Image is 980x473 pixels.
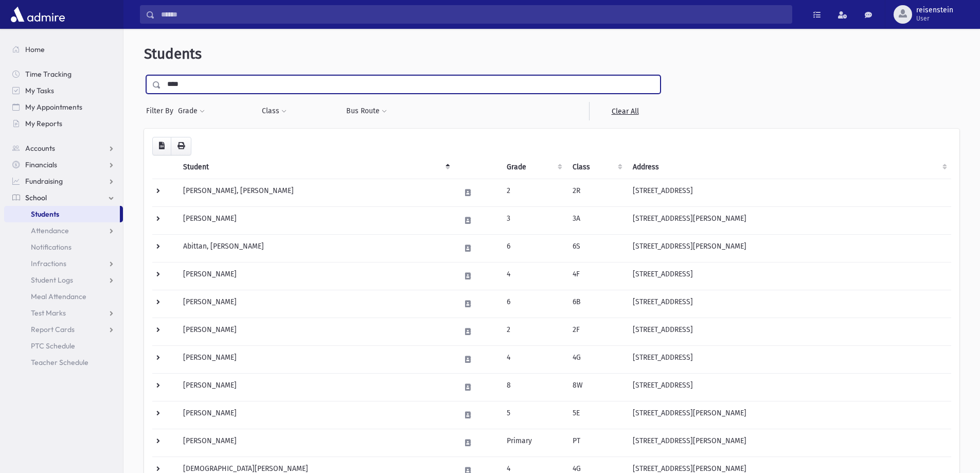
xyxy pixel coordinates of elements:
[627,345,951,373] td: [STREET_ADDRESS]
[25,119,62,128] span: My Reports
[916,6,953,14] span: reisenstein
[144,45,202,62] span: Students
[177,373,454,401] td: [PERSON_NAME]
[501,401,566,429] td: 5
[177,290,454,318] td: [PERSON_NAME]
[566,179,627,206] td: 2R
[155,5,792,24] input: Search
[31,209,59,219] span: Students
[177,345,454,373] td: [PERSON_NAME]
[4,189,123,206] a: School
[501,234,566,262] td: 6
[4,140,123,156] a: Accounts
[4,115,123,132] a: My Reports
[25,69,72,79] span: Time Tracking
[916,14,953,23] span: User
[31,226,69,235] span: Attendance
[31,275,73,285] span: Student Logs
[4,206,120,222] a: Students
[31,292,86,301] span: Meal Attendance
[25,193,47,202] span: School
[4,82,123,99] a: My Tasks
[25,144,55,153] span: Accounts
[627,429,951,457] td: [STREET_ADDRESS][PERSON_NAME]
[4,222,123,239] a: Attendance
[4,305,123,321] a: Test Marks
[177,318,454,345] td: [PERSON_NAME]
[627,179,951,206] td: [STREET_ADDRESS]
[501,373,566,401] td: 8
[8,4,67,25] img: AdmirePro
[566,373,627,401] td: 8W
[4,156,123,173] a: Financials
[25,102,82,112] span: My Appointments
[31,259,66,268] span: Infractions
[566,429,627,457] td: PT
[177,262,454,290] td: [PERSON_NAME]
[627,290,951,318] td: [STREET_ADDRESS]
[566,318,627,345] td: 2F
[627,234,951,262] td: [STREET_ADDRESS][PERSON_NAME]
[4,239,123,255] a: Notifications
[4,173,123,189] a: Fundraising
[4,66,123,82] a: Time Tracking
[501,345,566,373] td: 4
[501,155,566,179] th: Grade: activate to sort column ascending
[346,102,387,120] button: Bus Route
[566,262,627,290] td: 4F
[566,345,627,373] td: 4G
[31,341,75,351] span: PTC Schedule
[627,155,951,179] th: Address: activate to sort column ascending
[501,262,566,290] td: 4
[31,308,66,318] span: Test Marks
[4,321,123,338] a: Report Cards
[177,179,454,206] td: [PERSON_NAME], [PERSON_NAME]
[566,234,627,262] td: 6S
[25,45,45,54] span: Home
[501,318,566,345] td: 2
[589,102,661,120] a: Clear All
[177,206,454,234] td: [PERSON_NAME]
[4,41,123,58] a: Home
[627,401,951,429] td: [STREET_ADDRESS][PERSON_NAME]
[4,255,123,272] a: Infractions
[171,137,191,155] button: Print
[261,102,287,120] button: Class
[177,155,454,179] th: Student: activate to sort column descending
[25,86,54,95] span: My Tasks
[177,234,454,262] td: Abittan, [PERSON_NAME]
[566,206,627,234] td: 3A
[501,429,566,457] td: Primary
[25,177,63,186] span: Fundraising
[501,290,566,318] td: 6
[31,358,88,367] span: Teacher Schedule
[4,272,123,288] a: Student Logs
[25,160,57,169] span: Financials
[566,290,627,318] td: 6B
[177,102,205,120] button: Grade
[177,429,454,457] td: [PERSON_NAME]
[31,242,72,252] span: Notifications
[501,179,566,206] td: 2
[627,318,951,345] td: [STREET_ADDRESS]
[4,354,123,371] a: Teacher Schedule
[627,373,951,401] td: [STREET_ADDRESS]
[566,401,627,429] td: 5E
[627,206,951,234] td: [STREET_ADDRESS][PERSON_NAME]
[152,137,171,155] button: CSV
[501,206,566,234] td: 3
[4,288,123,305] a: Meal Attendance
[566,155,627,179] th: Class: activate to sort column ascending
[177,401,454,429] td: [PERSON_NAME]
[146,106,177,116] span: Filter By
[4,338,123,354] a: PTC Schedule
[627,262,951,290] td: [STREET_ADDRESS]
[31,325,75,334] span: Report Cards
[4,99,123,115] a: My Appointments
